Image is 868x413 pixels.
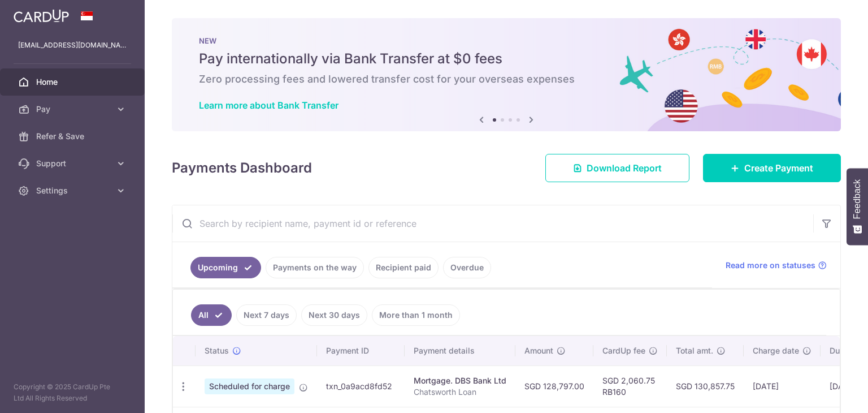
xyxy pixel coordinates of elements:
[199,36,814,45] p: NEW
[236,304,297,326] a: Next 7 days
[405,336,515,365] th: Payment details
[36,76,111,88] span: Home
[199,50,814,68] h5: Pay internationally via Bank Transfer at $0 fees
[172,18,841,131] img: Bank transfer banner
[36,104,111,115] span: Pay
[847,168,868,245] button: Feedback - Show survey
[172,205,813,242] input: Search by recipient name, payment id or reference
[593,365,667,407] td: SGD 2,060.75 RB160
[172,158,312,178] h4: Payments Dashboard
[667,365,744,407] td: SGD 130,857.75
[852,179,862,219] span: Feedback
[602,345,645,356] span: CardUp fee
[301,304,367,326] a: Next 30 days
[199,100,338,111] a: Learn more about Bank Transfer
[368,257,439,278] a: Recipient paid
[753,345,799,356] span: Charge date
[14,9,69,23] img: CardUp
[726,260,827,271] a: Read more on statuses
[190,257,261,278] a: Upcoming
[830,345,863,356] span: Due date
[266,257,364,278] a: Payments on the way
[18,40,127,51] p: [EMAIL_ADDRESS][DOMAIN_NAME]
[372,304,460,326] a: More than 1 month
[191,304,232,326] a: All
[703,154,841,182] a: Create Payment
[744,365,821,407] td: [DATE]
[515,365,593,407] td: SGD 128,797.00
[317,365,405,407] td: txn_0a9acd8fd52
[587,161,662,175] span: Download Report
[726,260,815,271] span: Read more on statuses
[443,257,491,278] a: Overdue
[545,154,689,182] a: Download Report
[676,345,713,356] span: Total amt.
[36,185,111,196] span: Settings
[36,131,111,142] span: Refer & Save
[744,161,813,175] span: Create Payment
[36,158,111,169] span: Support
[317,336,405,365] th: Payment ID
[205,345,229,356] span: Status
[414,386,506,398] p: Chatsworth Loan
[414,375,506,386] div: Mortgage. DBS Bank Ltd
[524,345,553,356] span: Amount
[205,378,294,394] span: Scheduled for charge
[199,72,814,86] h6: Zero processing fees and lowered transfer cost for your overseas expenses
